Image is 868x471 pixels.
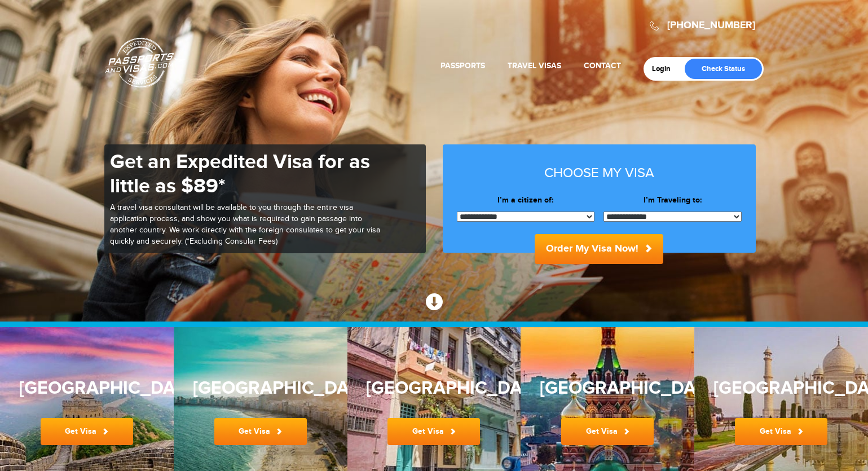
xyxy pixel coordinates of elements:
a: Travel Visas [508,61,561,71]
h3: [GEOGRAPHIC_DATA] [713,378,849,398]
h3: Choose my visa [457,166,742,181]
a: Get Visa [387,418,480,445]
a: Get Visa [214,418,307,445]
h3: [GEOGRAPHIC_DATA] [540,378,675,398]
h3: [GEOGRAPHIC_DATA] [19,378,155,398]
h1: Get an Expedited Visa for as little as $89* [110,150,381,199]
label: I’m Traveling to: [603,195,742,206]
a: Passports & [DOMAIN_NAME] [105,37,185,88]
a: Passports [440,61,485,71]
p: A travel visa consultant will be available to you through the entire visa application process, an... [110,203,381,248]
a: Get Visa [41,418,133,445]
a: [PHONE_NUMBER] [667,19,755,32]
button: Order My Visa Now! [535,234,663,264]
a: Get Visa [561,418,654,445]
h3: [GEOGRAPHIC_DATA] [366,378,501,398]
a: Get Visa [735,418,827,445]
label: I’m a citizen of: [457,195,595,206]
h3: [GEOGRAPHIC_DATA] [193,378,328,398]
a: Login [652,64,678,73]
a: Check Status [685,59,762,79]
a: Contact [584,61,621,71]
